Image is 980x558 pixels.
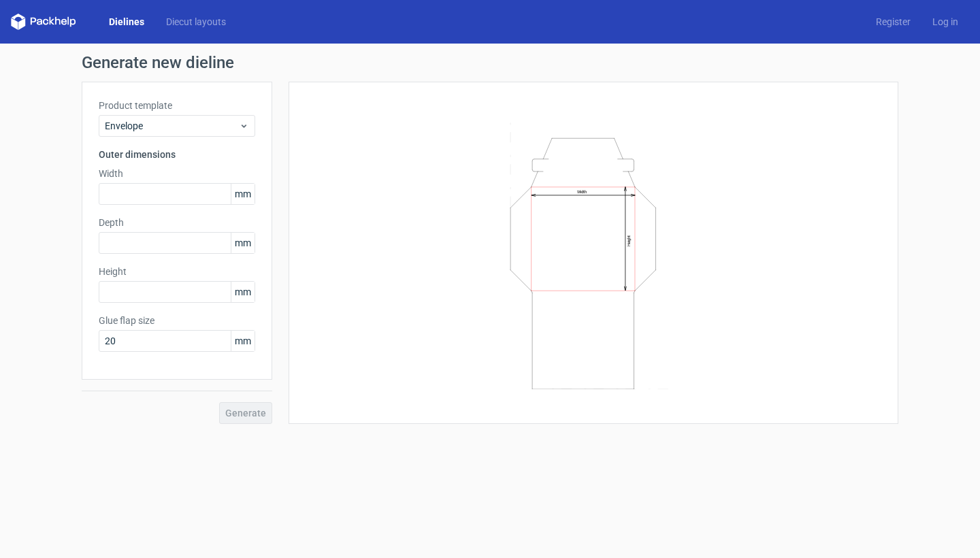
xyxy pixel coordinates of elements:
label: Depth [99,216,255,229]
h1: Generate new dieline [82,54,898,71]
a: Diecut layouts [155,15,237,29]
a: Log in [921,15,969,29]
span: Envelope [105,119,239,133]
span: mm [231,184,255,204]
h3: Outer dimensions [99,148,255,161]
text: Width [577,189,587,194]
label: Product template [99,99,255,112]
text: Height [626,235,632,246]
a: Register [865,15,921,29]
span: mm [231,282,255,302]
a: Dielines [98,15,155,29]
span: mm [231,233,255,253]
label: Width [99,167,255,180]
label: Height [99,265,255,278]
span: mm [231,331,255,351]
label: Glue flap size [99,314,255,327]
